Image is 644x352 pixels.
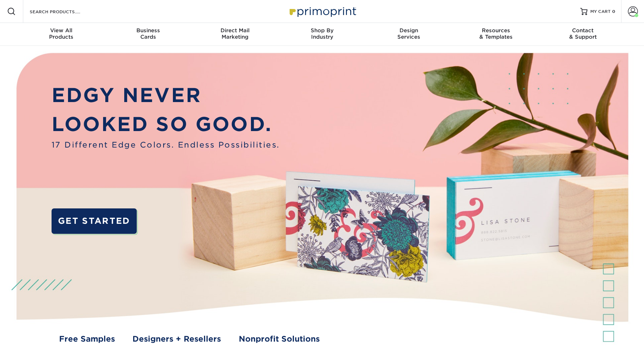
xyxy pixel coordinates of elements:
[279,23,365,46] a: Shop ByIndustry
[18,23,105,46] a: View AllProducts
[452,27,539,34] span: Resources
[452,27,539,40] div: & Templates
[239,333,320,344] a: Nonprofit Solutions
[192,27,279,34] span: Direct Mail
[52,208,137,234] a: GET STARTED
[52,110,280,139] p: LOOKED SO GOOD.
[279,27,365,34] span: Shop By
[192,27,279,40] div: Marketing
[539,27,626,40] div: & Support
[452,23,539,46] a: Resources& Templates
[365,27,452,34] span: Design
[365,23,452,46] a: DesignServices
[105,27,192,34] span: Business
[59,333,115,344] a: Free Samples
[365,27,452,40] div: Services
[52,81,280,110] p: EDGY NEVER
[590,9,611,15] span: MY CART
[279,27,365,40] div: Industry
[52,139,280,150] span: 17 Different Edge Colors. Endless Possibilities.
[29,7,99,16] input: SEARCH PRODUCTS.....
[539,27,626,34] span: Contact
[18,27,105,34] span: View All
[539,23,626,46] a: Contact& Support
[105,23,192,46] a: BusinessCards
[192,23,279,46] a: Direct MailMarketing
[105,27,192,40] div: Cards
[286,4,358,19] img: Primoprint
[132,333,221,344] a: Designers + Resellers
[612,9,615,14] span: 0
[18,27,105,40] div: Products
